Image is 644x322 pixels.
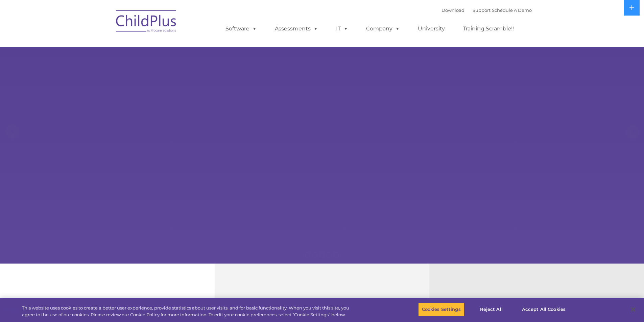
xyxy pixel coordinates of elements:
a: Support [473,7,491,13]
a: Training Scramble!! [456,22,521,35]
div: This website uses cookies to create a better user experience, provide statistics about user visit... [22,305,354,318]
span: Phone number [94,72,123,77]
a: Company [359,22,407,35]
button: Close [626,302,641,317]
font: | [442,7,532,13]
button: Cookies Settings [418,302,464,317]
span: Last name [94,45,115,50]
a: Assessments [268,22,325,35]
button: Accept All Cookies [518,302,569,317]
a: Download [442,7,464,13]
button: Reject All [470,302,512,317]
img: ChildPlus by Procare Solutions [113,5,180,39]
a: Software [219,22,264,35]
a: Schedule A Demo [492,7,532,13]
a: IT [329,22,355,35]
a: University [411,22,452,35]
